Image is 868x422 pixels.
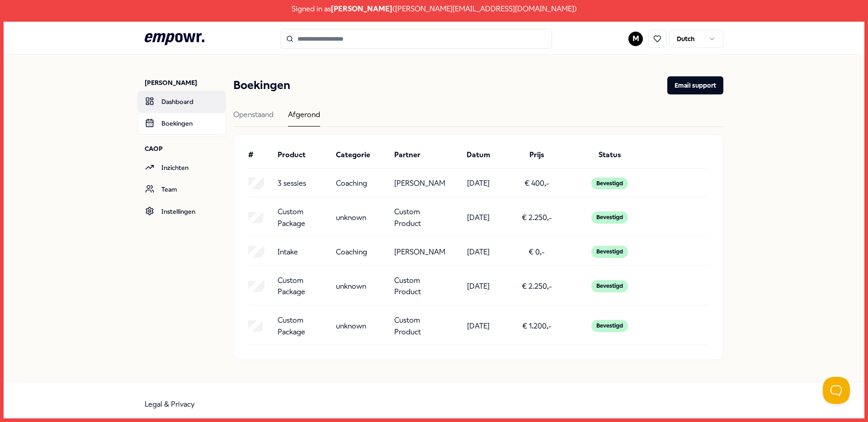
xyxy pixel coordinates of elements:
[281,29,552,49] input: Search for products, categories or subcategories
[394,314,445,338] p: Custom Product
[145,400,195,408] a: Legal & Privacy
[278,206,329,229] p: Custom Package
[467,212,490,224] p: [DATE]
[336,178,367,189] p: Coaching
[591,320,628,332] div: Bevestigd
[233,76,290,94] h1: Boekingen
[467,281,490,292] p: [DATE]
[591,178,628,189] div: Bevestigd
[278,149,329,161] div: Product
[467,246,490,258] p: [DATE]
[288,109,320,127] div: Afgerond
[331,3,392,15] span: [PERSON_NAME]
[667,76,723,94] button: Email support
[528,246,545,258] p: € 0,-
[591,246,628,258] div: Bevestigd
[628,32,643,46] button: M
[823,377,850,404] iframe: Help Scout Beacon - Open
[336,212,366,224] p: unknown
[524,178,549,189] p: € 400,-
[522,320,552,332] p: € 1.200,-
[467,320,490,332] p: [DATE]
[467,178,490,189] p: [DATE]
[591,280,628,292] div: Bevestigd
[137,113,226,134] a: Boekingen
[511,149,562,161] div: Prijs
[145,78,226,87] p: [PERSON_NAME]
[453,149,504,161] div: Datum
[278,275,329,298] p: Custom Package
[591,211,628,223] div: Bevestigd
[394,206,445,229] p: Custom Product
[336,281,366,292] p: unknown
[278,314,329,338] p: Custom Package
[137,157,226,178] a: Inzichten
[278,178,306,189] p: 3 sessies
[394,178,445,189] p: [PERSON_NAME]
[394,246,445,258] p: [PERSON_NAME]
[336,320,366,332] p: unknown
[233,109,274,127] div: Openstaand
[570,149,650,161] div: Status
[137,91,226,113] a: Dashboard
[394,149,445,161] div: Partner
[522,281,552,292] p: € 2.250,-
[278,246,298,258] p: Intake
[248,149,270,161] div: #
[394,275,445,298] p: Custom Product
[522,212,552,224] p: € 2.250,-
[137,201,226,222] a: Instellingen
[336,246,367,258] p: Coaching
[336,149,387,161] div: Categorie
[137,178,226,200] a: Team
[145,144,226,153] p: CAOP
